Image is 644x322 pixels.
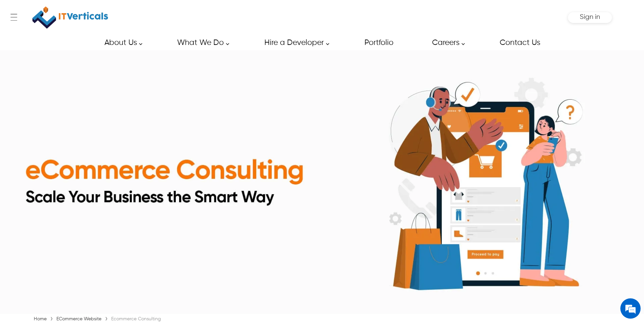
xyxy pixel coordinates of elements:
[357,35,401,50] a: Portfolio
[32,3,109,32] a: IT Verticals Inc
[169,35,233,50] a: What We Do
[97,35,146,50] a: About Us
[32,317,48,321] a: Home
[580,16,600,20] a: Sign in
[55,317,103,321] a: ECommerce Website
[257,35,333,50] a: Hire a Developer
[32,3,108,32] img: IT Verticals Inc
[424,35,469,50] a: Careers
[580,14,600,21] span: Sign in
[492,35,547,50] a: Contact Us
